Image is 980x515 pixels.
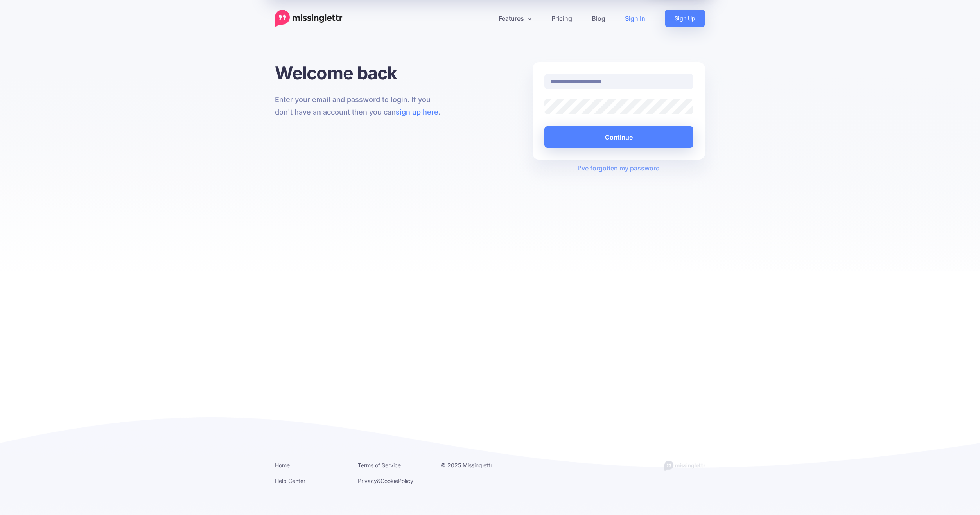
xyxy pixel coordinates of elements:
a: Sign Up [665,10,705,27]
a: Sign In [615,10,655,27]
a: Blog [582,10,615,27]
a: Privacy [358,477,377,484]
a: I've forgotten my password [578,164,660,172]
a: Cookie [381,477,398,484]
a: Help Center [275,477,305,484]
li: & Policy [358,476,429,486]
a: sign up here [396,108,438,116]
a: Home [275,462,290,468]
li: © 2025 Missinglettr [441,460,512,470]
a: Features [489,10,542,27]
h1: Welcome back [275,62,447,84]
a: Terms of Service [358,462,401,468]
p: Enter your email and password to login. If you don't have an account then you can . [275,93,447,118]
button: Continue [544,126,693,148]
a: Pricing [542,10,582,27]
